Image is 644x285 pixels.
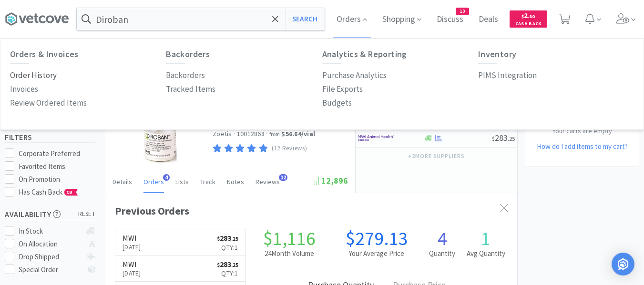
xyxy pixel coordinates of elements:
div: On Promotion [19,174,96,185]
a: Budgets [322,96,352,110]
a: PIMS Integration [478,69,537,82]
a: File Exports [322,82,363,96]
p: Budgets [322,97,352,109]
a: Zoetis [213,129,232,138]
span: . 80 [528,13,535,20]
p: Backorders [166,69,205,82]
button: +2more suppliers [403,149,470,163]
h6: MWI [123,234,141,242]
span: . 25 [231,262,238,268]
p: [DATE] [123,268,141,278]
p: Order History [10,69,57,82]
button: Search [285,8,325,30]
p: [DATE] [123,242,141,252]
h5: How do I add items to my cart? [525,141,639,152]
a: MWI[DATE]$283.25Qty:1 [115,229,245,256]
span: $ [492,135,495,142]
div: Corporate Preferred [19,148,96,159]
p: File Exports [322,83,363,96]
p: (12 Reviews) [272,144,307,154]
h6: Orders & Invoices [10,49,166,59]
span: Has Cash Back [19,187,78,197]
span: reset [78,209,96,219]
p: Qty: 1 [217,242,238,253]
h1: 4 [420,229,464,248]
a: $2.80Cash Back [510,6,547,32]
span: Track [200,177,215,186]
img: 4e0af4592bd84640ab85228c4ce3aac2_184475.jpeg [129,101,191,163]
a: Discuss10 [433,15,467,24]
span: 283 [217,259,238,269]
span: $ [217,262,220,268]
a: Purchase Analytics [322,69,387,82]
p: Qty: 1 [217,268,238,278]
h5: Filters [5,132,95,143]
span: 283 [217,233,238,243]
span: 283 [492,132,515,143]
div: In Stock [19,226,82,237]
span: Lists [175,177,189,186]
span: Notes [227,177,244,186]
h2: Avg Quantity [464,248,508,259]
a: Tracked Items [166,82,215,96]
span: · [234,129,235,138]
p: Review Ordered Items [10,97,87,109]
span: Details [112,177,132,186]
input: Search by item, sku, manufacturer, ingredient, size... [77,8,325,30]
h6: Backorders [166,49,322,59]
a: Backorders [166,69,205,82]
p: Tracked Items [166,83,215,96]
span: 12,896 [311,175,348,186]
div: Open Intercom Messenger [612,253,634,275]
span: 12 [279,174,287,181]
h2: Your Average Price [333,248,420,259]
p: Your carts are empty [525,126,639,136]
p: Purchase Analytics [322,69,387,82]
h1: 1 [464,229,508,248]
a: Deals [475,15,502,24]
h1: $1,116 [246,229,333,248]
p: Invoices [10,83,38,96]
span: . 25 [508,135,515,142]
div: Previous Orders [115,203,508,219]
span: $ [521,13,524,20]
h2: Quantity [420,248,464,259]
span: from [269,131,280,138]
span: 10012868 [237,129,265,138]
h6: Inventory [478,49,634,59]
a: Invoices [10,82,38,96]
div: On Allocation [19,238,82,250]
div: Favorited Items [19,161,96,172]
span: 2 [521,11,535,20]
h2: 24 Month Volume [246,248,333,259]
a: MWI[DATE]$283.25Qty:1 [115,256,245,282]
div: Drop Shipped [19,251,82,263]
a: Review Ordered Items [10,96,87,110]
span: 10 [456,8,469,15]
span: Orders [143,177,164,186]
h6: Analytics & Reporting [322,49,478,59]
p: PIMS Integration [478,69,537,82]
span: Reviews [256,177,280,186]
span: $ [217,236,220,242]
h5: Availability [5,209,95,220]
span: 4 [163,174,170,181]
span: · [266,129,268,138]
a: Order History [10,69,57,82]
div: Special Order [19,264,82,275]
img: f6b2451649754179b5b4e0c70c3f7cb0_2.png [358,131,394,145]
strong: $56.64 / vial [281,129,315,138]
span: Cash Back [515,21,542,28]
span: . 25 [231,236,238,242]
h6: MWI [123,260,141,268]
h1: $279.13 [333,229,420,248]
span: CB [65,189,74,195]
